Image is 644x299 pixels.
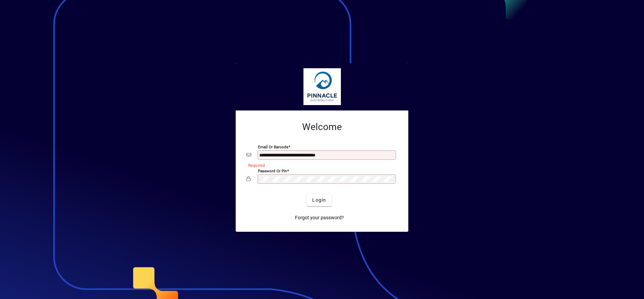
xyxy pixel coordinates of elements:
h2: Welcome [246,121,398,133]
span: Forgot your password? [295,214,344,221]
a: Forgot your password? [292,211,347,224]
mat-label: Email or Barcode [258,145,288,149]
button: Login [307,194,331,206]
span: Login [312,197,326,204]
mat-error: Required [248,161,392,169]
mat-label: Password or Pin [258,169,287,173]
